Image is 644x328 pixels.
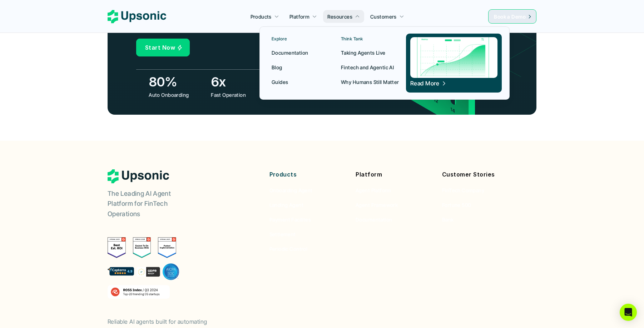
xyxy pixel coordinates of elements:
span: FinTech Company [442,187,484,193]
span: Agent Framework [356,202,398,208]
a: Periodic Control [269,245,345,253]
a: Taking Agents Live [337,46,397,59]
a: Documentation [267,46,328,59]
a: Book a Demo [488,9,536,24]
span: Bank [442,217,454,223]
a: Guides [267,75,328,88]
p: Customer Stories [442,169,518,180]
p: Platform [289,13,309,20]
span: Settlement [269,231,296,237]
p: Fast Operation [211,91,268,99]
p: Documentation [272,49,308,56]
a: Landing Agent [269,201,345,209]
p: Think Tank [341,36,363,41]
div: Open Intercom Messenger [620,304,637,321]
h3: 6x [211,73,269,91]
a: Why Humans Still Matter [337,75,397,88]
span: Fortune 500 [442,202,471,208]
p: Auto Onboarding [149,91,205,99]
span: Agent Platform [356,187,391,193]
a: Settlement [269,230,345,238]
span: Payment Facilites [269,217,311,223]
p: Guides [272,78,288,86]
h3: 80% [149,73,207,91]
p: Products [251,13,272,20]
p: Fintech and Agentic AI [341,64,394,71]
p: Why Humans Still Matter [341,78,399,86]
p: Platform [356,169,431,180]
span: Landing Agent [269,202,303,208]
span: Read More [410,80,439,87]
p: Customers [370,13,397,20]
a: Read More [406,34,502,93]
a: Documentation [356,216,431,223]
a: Payment Facilites [269,216,345,223]
a: Products [246,10,283,23]
p: Blog [272,64,282,71]
p: Explore [272,36,287,41]
p: Products [269,169,345,180]
span: Start Now [145,44,175,51]
span: Periodic Control [269,246,308,252]
a: Fintech and Agentic AI [337,61,397,74]
p: The Leading AI Agent Platform for FinTech Operations [108,189,197,219]
a: Onboarding Agent [269,187,345,194]
p: Resources [327,13,352,20]
span: Documentation [356,217,392,223]
span: Book a Demo [494,14,526,20]
p: Taking Agents Live [341,49,386,56]
a: Blog [267,61,328,74]
span: Onboarding Agent [269,187,313,193]
span: Read More [410,80,447,87]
